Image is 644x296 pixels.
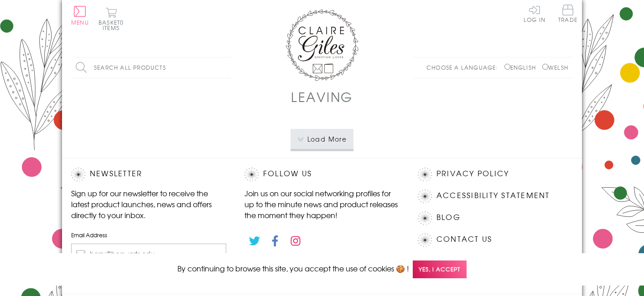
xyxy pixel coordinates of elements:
label: Welsh [542,63,568,71]
a: Privacy Policy [436,168,509,180]
span: Trade [558,5,577,22]
input: Search all products [71,57,231,78]
input: Welsh [542,64,548,70]
input: Search [222,57,231,78]
a: Accessibility Statement [436,189,550,202]
button: Menu [71,6,89,25]
span: Yes, I accept [413,260,467,278]
button: Load More [291,129,354,149]
a: Blog [436,211,461,224]
input: harry@hogwarts.edu [71,244,226,264]
a: Log In [524,5,545,22]
img: Claire Giles Greetings Cards [286,9,358,81]
input: English [504,64,510,70]
span: Menu [71,18,89,26]
p: Sign up for our newsletter to receive the latest product launches, news and offers directly to yo... [71,188,226,220]
h1: Leaving [291,87,353,106]
button: Basket0 items [99,7,124,31]
h2: Follow Us [244,168,400,181]
span: 0 items [103,18,124,32]
p: Choose a language: [426,63,503,71]
h2: Newsletter [71,168,226,181]
a: Trade [558,5,577,24]
p: Join us on our social networking profiles for up to the minute news and product releases the mome... [244,188,400,220]
label: Email Address [71,231,226,239]
label: English [504,63,540,71]
a: Contact Us [436,233,492,245]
